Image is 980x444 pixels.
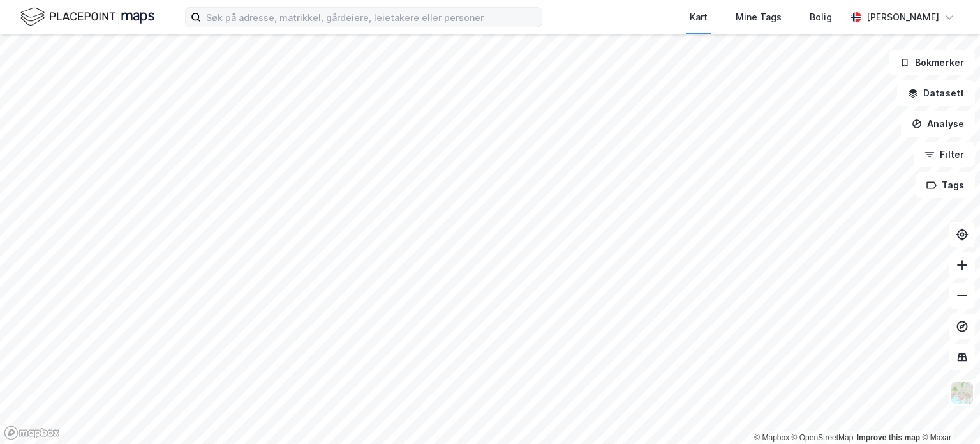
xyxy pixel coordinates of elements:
div: Mine Tags [736,10,782,25]
div: Kontrollprogram for chat [916,383,980,444]
div: Bolig [810,10,832,25]
iframe: Chat Widget [916,383,980,444]
div: [PERSON_NAME] [866,10,939,25]
input: Søk på adresse, matrikkel, gårdeiere, leietakere eller personer [201,8,542,27]
img: logo.f888ab2527a4732fd821a326f86c7f29.svg [20,6,154,28]
div: Kart [690,10,708,25]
